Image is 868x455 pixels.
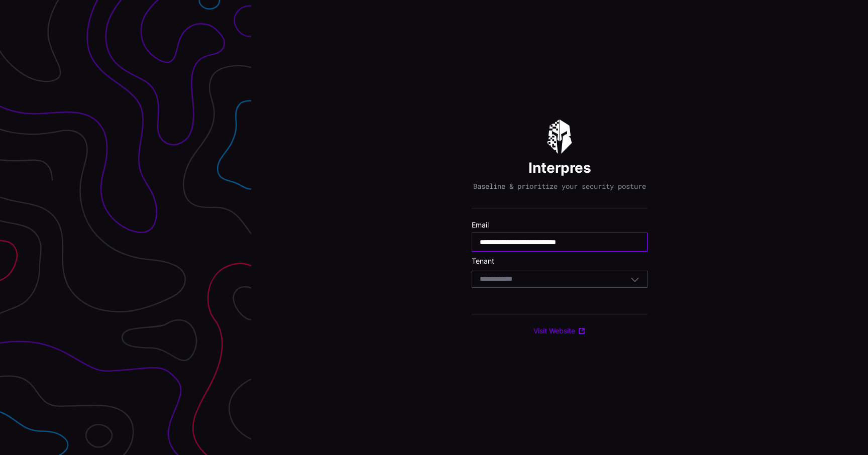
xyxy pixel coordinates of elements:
[472,220,647,230] label: Email
[472,257,647,266] label: Tenant
[630,275,639,284] button: Toggle options menu
[528,159,591,177] h1: Interpres
[473,182,646,191] p: Baseline & prioritize your security posture
[533,326,586,335] a: Visit Website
